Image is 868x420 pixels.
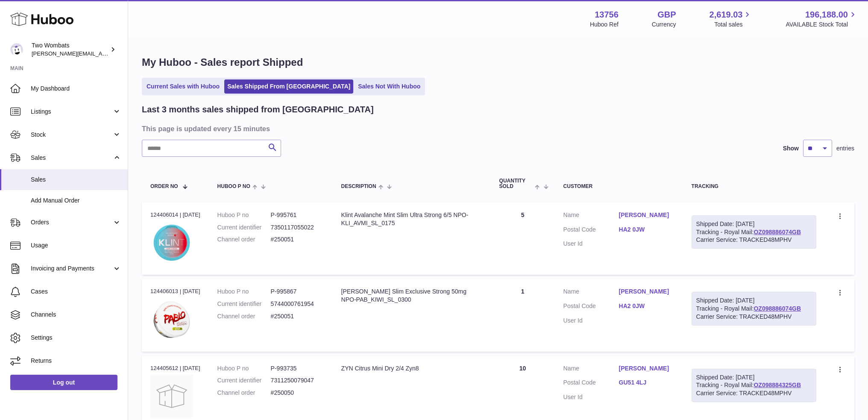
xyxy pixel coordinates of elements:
[271,235,324,244] dd: #250051
[696,297,812,305] div: Shipped Date: [DATE]
[142,56,854,69] h1: My Huboo - Sales report Shipped
[491,203,555,275] td: 5
[563,302,619,312] dt: Postal Code
[754,305,801,312] a: OZ098886074GB
[150,298,193,341] img: Pablo_Exclusive_Kiwi_Slim_Strong_50mg_Nicotine_Pouches-5744000761954.webp
[217,235,271,244] dt: Channel order
[217,223,271,232] dt: Current identifier
[142,104,374,115] h2: Last 3 months sales shipped from [GEOGRAPHIC_DATA]
[144,79,223,94] a: Current Sales with Huboo
[31,264,112,273] span: Invoicing and Payments
[341,184,376,189] span: Description
[619,288,674,296] a: [PERSON_NAME]
[563,184,674,189] div: Customer
[696,373,812,382] div: Shipped Date: [DATE]
[563,240,619,248] dt: User Id
[341,288,482,304] div: [PERSON_NAME] Slim Exclusive Strong 50mg NPO-PAB_KIWI_SL_0300
[563,317,619,325] dt: User Id
[271,364,324,373] dd: P-993735
[563,393,619,401] dt: User Id
[499,178,533,189] span: Quantity Sold
[31,176,121,184] span: Sales
[31,85,121,93] span: My Dashboard
[710,9,743,21] span: 2,619.03
[271,288,324,296] dd: P-995867
[657,9,676,21] strong: GBP
[150,184,178,189] span: Order No
[150,375,193,417] img: no-photo.jpg
[150,211,200,219] div: 124406014 | [DATE]
[754,382,801,388] a: OZ098884325GB
[619,379,674,387] a: GU51 4LJ
[355,79,423,94] a: Sales Not With Huboo
[563,379,619,389] dt: Postal Code
[217,312,271,320] dt: Channel order
[692,184,816,189] div: Tracking
[619,211,674,219] a: [PERSON_NAME]
[31,241,121,250] span: Usage
[271,211,324,219] dd: P-995761
[341,211,482,227] div: Klint Avalanche Mint Slim Ultra Strong 6/5 NPO-KLI_AVMI_SL_0175
[31,108,112,116] span: Listings
[217,300,271,308] dt: Current identifier
[271,376,324,385] dd: 7311250079047
[652,21,676,29] div: Currency
[692,292,816,326] div: Tracking - Royal Mail:
[619,364,674,373] a: [PERSON_NAME]
[224,79,353,94] a: Sales Shipped From [GEOGRAPHIC_DATA]
[692,215,816,249] div: Tracking - Royal Mail:
[563,226,619,236] dt: Postal Code
[150,221,193,264] img: Klint_Avalanche_Mint_Slim_Ultra_Strong_6_5_Nicotine_Pouches-7350117055022.webp
[696,313,812,321] div: Carrier Service: TRACKED48MPHV
[491,279,555,351] td: 1
[150,364,200,372] div: 124405612 | [DATE]
[563,364,619,375] dt: Name
[217,364,271,373] dt: Huboo P no
[714,21,752,29] span: Total sales
[696,236,812,244] div: Carrier Service: TRACKED48MPHV
[341,364,482,373] div: ZYN Citrus Mini Dry 2/4 Zyn8
[31,288,121,296] span: Cases
[786,21,858,29] span: AVAILABLE Stock Total
[32,50,217,57] span: [PERSON_NAME][EMAIL_ADDRESS][PERSON_NAME][DOMAIN_NAME]
[696,220,812,228] div: Shipped Date: [DATE]
[31,334,121,342] span: Settings
[563,288,619,298] dt: Name
[150,288,200,295] div: 124406013 | [DATE]
[836,144,854,153] span: entries
[31,357,121,365] span: Returns
[31,131,112,139] span: Stock
[590,21,619,29] div: Huboo Ref
[563,211,619,221] dt: Name
[271,312,324,320] dd: #250051
[217,288,271,296] dt: Huboo P no
[217,376,271,385] dt: Current identifier
[217,184,250,189] span: Huboo P no
[619,302,674,310] a: HA2 0JW
[31,218,112,226] span: Orders
[10,43,23,56] img: adam.randall@twowombats.com
[10,375,117,390] a: Log out
[217,211,271,219] dt: Huboo P no
[271,300,324,308] dd: 5744000761954
[754,229,801,235] a: OZ098886074GB
[696,389,812,397] div: Carrier Service: TRACKED48MPHV
[805,9,848,21] span: 196,188.00
[271,389,324,397] dd: #250050
[786,9,858,29] a: 196,188.00 AVAILABLE Stock Total
[31,154,112,162] span: Sales
[31,311,121,319] span: Channels
[692,369,816,402] div: Tracking - Royal Mail:
[595,9,619,21] strong: 13756
[619,226,674,234] a: HA2 0JW
[710,9,753,29] a: 2,619.03 Total sales
[32,41,108,58] div: Two Wombats
[142,124,852,133] h3: This page is updated every 15 minutes
[783,144,799,153] label: Show
[31,197,121,205] span: Add Manual Order
[271,223,324,232] dd: 7350117055022
[217,389,271,397] dt: Channel order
